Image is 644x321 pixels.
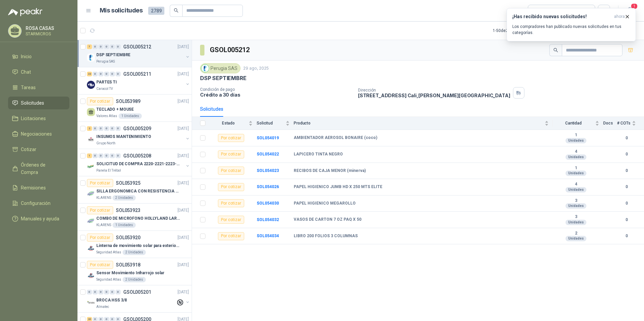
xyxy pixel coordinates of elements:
p: [DATE] [178,153,189,159]
b: 0 [617,184,636,190]
span: Remisiones [21,184,46,191]
a: 23 0 0 0 0 0 GSOL005211[DATE] Company LogoPARTES TICaracol TV [87,70,190,92]
span: 2789 [148,7,164,15]
div: Solicitudes [200,105,223,113]
div: 1 Unidades [112,222,136,228]
p: GSOL005211 [123,72,151,76]
img: Company Logo [87,53,95,62]
p: Dirección [358,88,510,93]
p: SILLA ERGONOMICA CON RESISTENCIA A 150KG [96,188,180,194]
p: GSOL005201 [123,290,151,294]
p: SOL053923 [116,208,140,213]
p: Valores Atlas [96,113,117,119]
div: Unidades [566,187,586,192]
img: Company Logo [87,272,95,280]
span: Estado [210,121,247,126]
p: ROSA CASAS [26,26,68,31]
p: [STREET_ADDRESS] Cali , [PERSON_NAME][GEOGRAPHIC_DATA] [358,93,510,98]
button: 1 [624,5,636,17]
a: 7 0 0 0 0 0 GSOL005212[DATE] Company LogoDSP SEPTIEMBREPerugia SAS [87,43,190,64]
b: 2 [553,231,599,236]
p: SOL053925 [116,181,140,185]
div: Por cotizar [218,134,244,142]
b: 3 [553,198,599,204]
p: GSOL005208 [123,153,151,158]
th: Cantidad [553,117,603,130]
div: 2 Unidades [123,250,146,255]
div: 0 [87,290,92,294]
a: Chat [8,66,69,78]
a: Órdenes de Compra [8,158,69,179]
div: 0 [104,44,109,49]
b: VASOS DE CARTON 7 OZ PAQ X 50 [294,217,361,222]
div: Por cotizar [218,167,244,175]
p: TECLADO + MOUSE [96,106,134,113]
p: GSOL005212 [123,44,151,49]
div: 0 [104,153,109,158]
img: Company Logo [87,81,95,89]
p: Seguridad Atlas [96,277,121,282]
div: Unidades [566,138,586,143]
div: 0 [98,72,103,76]
p: Linterna de movimiento solar para exteriores con 77 leds [96,243,180,249]
p: Los compradores han publicado nuevas solicitudes en tus categorías. [512,24,630,36]
b: LIBRO 200 FOLIOS 3 COLUMNAS [294,234,358,239]
span: search [174,8,179,13]
div: Por cotizar [218,199,244,207]
img: Company Logo [87,299,95,307]
b: 1 [553,133,599,138]
div: Por cotizar [87,179,113,187]
p: KLARENS [96,222,111,228]
div: Por cotizar [87,206,113,214]
div: Unidades [566,154,586,160]
span: Licitaciones [21,115,46,122]
a: Manuales y ayuda [8,212,69,225]
b: 0 [617,217,636,223]
b: 0 [617,233,636,239]
b: AMBIENTADOR AEROSOL BONAIRE (coco) [294,135,377,141]
p: [DATE] [178,262,189,268]
div: 0 [93,290,98,294]
a: Licitaciones [8,112,69,125]
span: Producto [294,121,543,126]
div: 0 [93,72,98,76]
a: SOL054023 [257,168,279,173]
div: 0 [110,44,115,49]
span: Manuales y ayuda [21,215,59,222]
b: 0 [617,200,636,207]
div: Perugia SAS [200,63,240,73]
th: Estado [210,117,257,130]
span: Negociaciones [21,130,52,138]
span: # COTs [617,121,631,126]
span: Cantidad [553,121,594,126]
div: Unidades [566,236,586,241]
b: SOL054019 [257,136,279,140]
p: Panela El Trébol [96,168,121,173]
img: Company Logo [87,190,95,198]
span: Cotizar [21,146,36,153]
a: Negociaciones [8,128,69,140]
p: [DATE] [178,235,189,241]
div: 1 Unidades [119,113,142,119]
p: Crédito a 30 días [200,92,353,98]
div: 0 [98,44,103,49]
div: 0 [110,290,115,294]
a: SOL054032 [257,217,279,222]
img: Logo peakr [8,8,42,16]
div: 0 [93,153,98,158]
button: ¡Has recibido nuevas solicitudes!ahora Los compradores han publicado nuevas solicitudes en tus ca... [507,8,636,41]
p: Seguridad Atlas [96,250,121,255]
a: SOL054022 [257,152,279,156]
h3: ¡Has recibido nuevas solicitudes! [512,14,611,20]
p: STARMICROS [26,32,68,36]
div: 0 [110,72,115,76]
th: Producto [294,117,553,130]
div: 23 [87,72,92,76]
div: Todas [532,7,546,14]
p: SOL053918 [116,262,140,267]
div: 2 Unidades [112,195,136,201]
div: 0 [104,72,109,76]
